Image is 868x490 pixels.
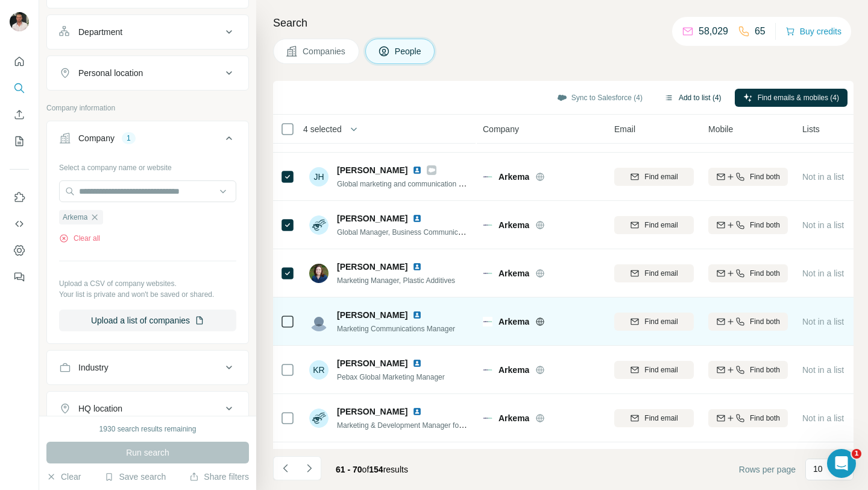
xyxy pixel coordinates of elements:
[708,264,788,282] button: Find both
[614,123,635,135] span: Email
[750,220,780,231] span: Find both
[337,420,638,430] span: Marketing & Development Manager for High Performance Polymers in [GEOGRAPHIC_DATA]
[309,215,329,235] img: Avatar
[47,124,248,157] button: Company1
[614,216,694,234] button: Find email
[59,233,100,244] button: Clear all
[498,171,529,183] span: Arkema
[303,45,347,57] span: Companies
[337,276,455,285] span: Marketing Manager, Plastic Additives
[78,67,143,79] div: Personal location
[59,289,236,300] p: Your list is private and won't be saved or shared.
[802,317,844,326] span: Not in a list
[10,213,29,235] button: Use Surfe API
[369,465,383,474] span: 154
[483,269,492,278] img: Logo of Arkema
[708,123,733,135] span: Mobile
[337,179,487,188] span: Global marketing and communication manager
[337,227,538,237] span: Global Manager, Business Communications, Coating Solutions
[755,24,766,39] p: 65
[802,269,844,278] span: Not in a list
[699,24,728,39] p: 58,029
[297,456,321,480] button: Navigate to next page
[802,123,820,135] span: Lists
[498,219,529,231] span: Arkema
[412,358,422,368] img: LinkedIn logo
[750,364,780,375] span: Find both
[63,212,87,223] span: Arkema
[59,310,236,331] button: Upload a list of companies
[412,310,422,320] img: LinkedIn logo
[644,220,678,231] span: Find email
[273,14,854,31] h4: Search
[99,424,197,434] div: 1930 search results remaining
[614,264,694,282] button: Find email
[337,406,407,418] span: [PERSON_NAME]
[412,165,422,175] img: LinkedIn logo
[785,23,841,40] button: Buy credits
[309,264,329,283] img: Avatar
[483,220,492,230] img: Logo of Arkema
[483,123,519,135] span: Company
[802,365,844,375] span: Not in a list
[802,172,844,182] span: Not in a list
[78,132,115,144] div: Company
[708,361,788,379] button: Find both
[802,413,844,423] span: Not in a list
[708,409,788,427] button: Find both
[10,77,29,99] button: Search
[498,412,529,424] span: Arkema
[614,361,694,379] button: Find email
[309,312,329,331] img: Avatar
[78,26,122,38] div: Department
[10,266,29,288] button: Feedback
[644,413,678,424] span: Find email
[708,313,788,331] button: Find both
[122,133,136,144] div: 1
[10,12,29,31] img: Avatar
[78,402,122,415] div: HQ location
[656,89,730,107] button: Add to list (4)
[104,471,166,483] button: Save search
[644,268,678,279] span: Find email
[78,361,108,374] div: Industry
[750,316,780,327] span: Find both
[644,171,678,182] span: Find email
[412,407,422,416] img: LinkedIn logo
[412,214,422,223] img: LinkedIn logo
[309,167,329,186] div: JH
[498,267,529,279] span: Arkema
[735,89,848,107] button: Find emails & mobiles (4)
[337,261,407,273] span: [PERSON_NAME]
[483,365,492,375] img: Logo of Arkema
[10,130,29,152] button: My lists
[337,373,445,381] span: Pebax Global Marketing Manager
[483,317,492,326] img: Logo of Arkema
[10,51,29,72] button: Quick start
[750,171,780,182] span: Find both
[337,357,407,369] span: [PERSON_NAME]
[362,465,370,474] span: of
[336,465,408,474] span: results
[10,240,29,261] button: Dashboard
[309,360,329,380] div: KR
[483,172,492,182] img: Logo of Arkema
[47,59,248,87] button: Personal location
[802,220,844,230] span: Not in a list
[309,409,329,428] img: Avatar
[708,216,788,234] button: Find both
[395,45,423,57] span: People
[498,364,529,376] span: Arkema
[47,17,248,46] button: Department
[644,316,678,327] span: Find email
[483,413,492,423] img: Logo of Arkema
[337,164,407,176] span: [PERSON_NAME]
[644,364,678,375] span: Find email
[10,104,29,126] button: Enrich CSV
[852,449,861,459] span: 1
[189,471,249,483] button: Share filters
[614,409,694,427] button: Find email
[337,325,455,333] span: Marketing Communications Manager
[46,103,249,113] p: Company information
[813,463,823,475] p: 10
